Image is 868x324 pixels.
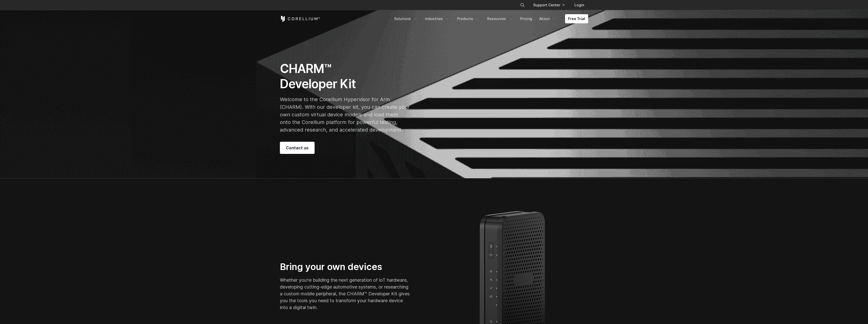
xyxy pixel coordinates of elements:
h1: CHARM™ Developer Kit [280,61,410,92]
h3: Bring your own devices [280,261,410,273]
div: Navigation Menu [391,14,588,23]
a: Solutions [391,14,421,23]
a: Free Trial [565,14,588,23]
a: Support Center [529,1,568,10]
a: Contact us [280,142,315,154]
a: About [536,14,560,23]
a: Pricing [517,14,535,23]
button: Search [518,1,527,10]
p: Welcome to the Corellium Hypervisor for Arm (CHARM). With our developer kit, you can create your ... [280,96,410,134]
div: Navigation Menu [514,1,588,10]
a: Resources [484,14,516,23]
a: Corellium Home [280,16,320,22]
p: Whether you’re building the next generation of IoT hardware, developing cutting-edge automotive s... [280,277,410,311]
a: Products [454,14,483,23]
span: Contact us [286,145,309,151]
a: Industries [422,14,453,23]
a: Login [570,1,588,10]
